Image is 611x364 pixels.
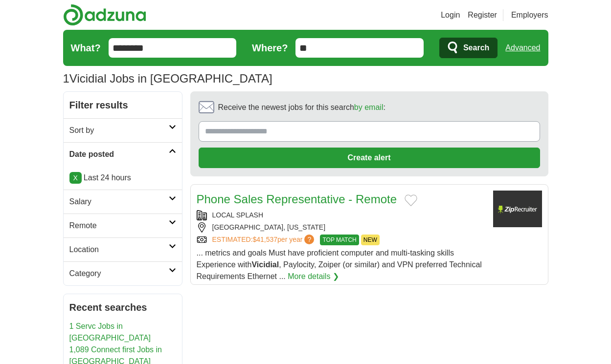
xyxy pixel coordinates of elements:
p: Last 24 hours [69,172,176,184]
span: $41,537 [252,236,277,243]
h2: Salary [69,196,169,208]
span: NEW [361,235,380,245]
button: Create alert [199,148,540,168]
a: Advanced [505,38,540,58]
h1: Vicidial Jobs in [GEOGRAPHIC_DATA] [63,72,272,85]
h2: Recent searches [69,300,176,315]
a: Remote [64,214,182,237]
span: 1 [63,70,69,87]
a: More details ❯ [288,271,339,282]
img: Company logo [493,191,542,227]
a: Date posted [64,142,182,166]
div: LOCAL SPLASH [197,210,485,220]
span: Receive the newest jobs for this search : [218,102,385,113]
a: 1 Servc Jobs in [GEOGRAPHIC_DATA] [69,322,151,342]
a: Employers [511,9,548,21]
a: X [69,172,82,184]
h2: Category [69,268,169,279]
label: What? [71,41,101,55]
span: Search [463,38,489,58]
a: Category [64,261,182,285]
a: by email [354,103,384,111]
button: Search [439,38,498,58]
a: Register [468,9,497,21]
img: Adzuna logo [63,4,146,26]
h2: Sort by [69,125,169,136]
h2: Remote [69,220,169,232]
h2: Filter results [64,92,182,118]
h2: Location [69,244,169,256]
span: TOP MATCH [320,235,359,245]
a: Salary [64,190,182,214]
a: Phone Sales Representative - Remote [197,193,397,206]
button: Add to favorite jobs [405,194,417,206]
div: [GEOGRAPHIC_DATA], [US_STATE] [197,222,485,233]
span: ? [304,235,314,244]
a: Login [441,9,460,21]
h2: Date posted [69,149,169,160]
a: Location [64,237,182,261]
strong: Vicidial [251,260,279,269]
a: ESTIMATED:$41,537per year? [212,235,317,245]
label: Where? [252,41,288,55]
span: ... metrics and goals Must have proficient computer and multi-tasking skills Experience with , Pa... [197,249,482,280]
a: Sort by [64,118,182,142]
